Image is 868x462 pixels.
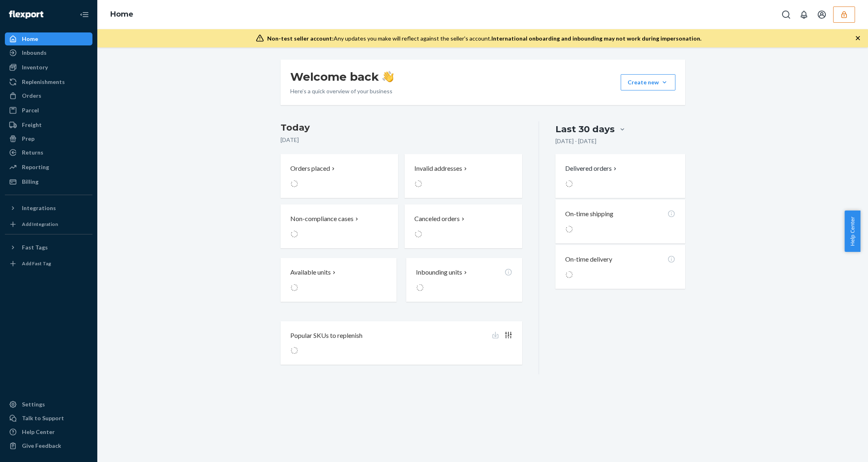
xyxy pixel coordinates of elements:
[281,136,523,144] p: [DATE]
[22,221,58,228] div: Add Integration
[110,10,133,19] a: Home
[414,164,462,173] p: Invalid addresses
[5,161,92,174] a: Reporting
[22,135,34,143] div: Prep
[22,428,55,436] div: Help Center
[5,175,92,188] a: Billing
[5,218,92,231] a: Add Integration
[281,204,398,248] button: Non-compliance cases
[406,258,522,302] button: Inbounding units
[22,148,43,157] div: Returns
[5,104,92,117] a: Parcel
[5,146,92,159] a: Returns
[290,87,394,95] p: Here’s a quick overview of your business
[104,3,140,26] ol: breadcrumbs
[796,6,812,23] button: Open notifications
[565,255,612,264] p: On-time delivery
[22,121,42,129] div: Freight
[416,268,462,277] p: Inbounding units
[22,163,49,171] div: Reporting
[22,204,56,212] div: Integrations
[22,178,39,186] div: Billing
[5,257,92,270] a: Add Fast Tag
[22,49,47,57] div: Inbounds
[22,243,48,251] div: Fast Tags
[565,209,613,219] p: On-time shipping
[290,331,362,340] p: Popular SKUs to replenish
[555,123,615,135] div: Last 30 days
[290,69,394,84] h1: Welcome back
[5,118,92,131] a: Freight
[281,258,396,302] button: Available units
[281,154,398,198] button: Orders placed
[22,400,45,408] div: Settings
[814,6,830,23] button: Open account menu
[281,121,523,134] h3: Today
[76,6,92,23] button: Close Navigation
[290,164,330,173] p: Orders placed
[22,78,65,86] div: Replenishments
[9,11,43,19] img: Flexport logo
[405,154,522,198] button: Invalid addresses
[491,35,701,42] span: International onboarding and inbounding may not work during impersonation.
[5,398,92,411] a: Settings
[267,35,334,42] span: Non-test seller account:
[22,442,61,450] div: Give Feedback
[5,132,92,145] a: Prep
[5,241,92,254] button: Fast Tags
[290,214,354,223] p: Non-compliance cases
[5,202,92,215] button: Integrations
[382,71,394,82] img: hand-wave emoji
[22,92,41,100] div: Orders
[290,268,331,277] p: Available units
[5,46,92,59] a: Inbounds
[5,425,92,438] a: Help Center
[22,35,38,43] div: Home
[5,75,92,88] a: Replenishments
[844,211,860,252] button: Help Center
[5,439,92,452] button: Give Feedback
[22,106,39,114] div: Parcel
[5,32,92,45] a: Home
[414,214,460,223] p: Canceled orders
[22,414,64,422] div: Talk to Support
[22,63,48,71] div: Inventory
[405,204,522,248] button: Canceled orders
[565,164,618,173] button: Delivered orders
[621,74,675,90] button: Create new
[555,137,596,145] p: [DATE] - [DATE]
[778,6,794,23] button: Open Search Box
[22,260,51,267] div: Add Fast Tag
[5,412,92,425] button: Talk to Support
[5,89,92,102] a: Orders
[267,34,701,43] div: Any updates you make will reflect against the seller's account.
[5,61,92,74] a: Inventory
